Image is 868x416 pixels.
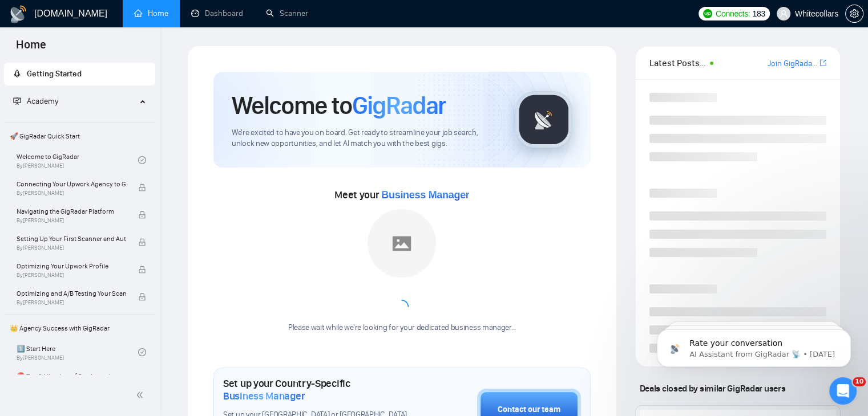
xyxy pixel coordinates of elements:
span: GigRadar [352,90,446,121]
span: Setting Up Your First Scanner and Auto-Bidder [17,233,126,244]
span: Optimizing and A/B Testing Your Scanner for Better Results [17,288,126,299]
span: Business Manager [223,390,305,402]
span: lock [138,293,146,301]
a: export [819,58,826,68]
span: Meet your [334,189,469,201]
span: By [PERSON_NAME] [17,190,126,197]
span: Business Manager [381,189,469,201]
span: Deals closed by similar GigRadar users [635,378,790,398]
img: gigradar-logo.png [515,91,572,148]
span: We're excited to have you on board. Get ready to streamline your job search, unlock new opportuni... [232,128,497,149]
button: setting [845,5,863,23]
span: check-circle [138,348,146,356]
span: Navigating the GigRadar Platform [17,206,126,217]
div: Please wait while we're looking for your dedicated business manager... [281,323,523,333]
span: Latest Posts from the GigRadar Community [649,56,706,70]
span: fund-projection-screen [13,97,21,105]
h1: Welcome to [232,90,446,121]
span: lock [138,266,146,274]
a: homeHome [134,9,168,18]
span: By [PERSON_NAME] [17,217,126,224]
span: By [PERSON_NAME] [17,272,126,279]
a: setting [845,9,863,18]
a: searchScanner [266,9,308,18]
span: By [PERSON_NAME] [17,299,126,306]
iframe: Intercom live chat [829,377,857,405]
span: Academy [13,96,58,106]
span: export [819,58,826,67]
span: Home [7,36,55,60]
a: Join GigRadar Slack Community [768,58,817,70]
span: double-left [136,389,147,401]
span: rocket [13,70,21,78]
span: setting [846,9,863,18]
a: 1️⃣ Start HereBy[PERSON_NAME] [17,340,138,365]
span: Connecting Your Upwork Agency to GigRadar [17,178,126,190]
h1: Set up your Country-Specific [223,377,420,402]
div: Contact our team [498,403,560,416]
img: logo [9,5,27,23]
span: By [PERSON_NAME] [17,244,126,251]
span: user [780,10,788,18]
span: Connects: [716,7,750,20]
img: placeholder.png [368,209,436,278]
span: 🚀 GigRadar Quick Start [5,125,154,148]
span: lock [138,238,146,246]
iframe: Intercom notifications message [640,305,868,385]
span: ⛔ Top 3 Mistakes of Pro Agencies [17,370,126,382]
span: Optimizing Your Upwork Profile [17,260,126,272]
a: Welcome to GigRadarBy[PERSON_NAME] [17,148,138,173]
span: 10 [853,377,866,386]
span: loading [393,297,411,316]
li: Getting Started [4,63,155,85]
img: upwork-logo.png [703,9,712,18]
span: check-circle [138,156,146,164]
span: 👑 Agency Success with GigRadar [5,317,154,340]
span: lock [138,211,146,219]
a: dashboardDashboard [191,9,243,18]
span: 183 [752,7,765,20]
span: Academy [27,96,58,106]
span: Getting Started [27,69,82,79]
span: lock [138,183,146,191]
